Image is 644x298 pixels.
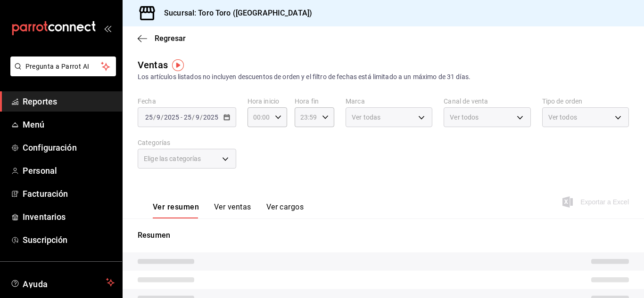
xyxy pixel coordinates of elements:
[153,202,199,218] button: Ver resumen
[181,113,182,121] span: -
[172,59,184,71] img: Tooltip marker
[450,113,479,122] span: Ver todos
[542,98,629,105] label: Tipo de orden
[23,118,115,131] span: Menú
[23,234,115,246] span: Suscripción
[138,230,629,241] p: Resumen
[346,98,432,105] label: Marca
[144,154,201,163] span: Elige las categorías
[157,8,312,19] h3: Sucursal: Toro Toro ([GEOGRAPHIC_DATA])
[23,141,115,154] span: Configuración
[153,113,156,121] span: /
[155,34,186,43] span: Regresar
[23,164,115,177] span: Personal
[23,187,115,200] span: Facturación
[444,98,530,105] label: Canal de venta
[23,277,102,288] span: Ayuda
[156,113,161,121] input: --
[25,62,101,72] span: Pregunta a Parrot AI
[161,113,164,121] span: /
[192,113,195,121] span: /
[548,113,577,122] span: Ver todos
[104,24,111,32] button: open_drawer_menu
[7,68,116,78] a: Pregunta a Parrot AI
[352,113,380,122] span: Ver todas
[295,98,334,105] label: Hora fin
[195,113,200,121] input: --
[23,210,115,223] span: Inventarios
[10,56,116,76] button: Pregunta a Parrot AI
[248,98,287,105] label: Hora inicio
[200,113,203,121] span: /
[214,202,251,218] button: Ver ventas
[183,113,192,121] input: --
[266,202,304,218] button: Ver cargos
[138,34,186,43] button: Regresar
[23,95,115,108] span: Reportes
[138,58,168,72] div: Ventas
[138,72,629,82] div: Los artículos listados no incluyen descuentos de orden y el filtro de fechas está limitado a un m...
[138,98,236,105] label: Fecha
[138,139,236,146] label: Categorías
[203,113,219,121] input: ----
[164,113,180,121] input: ----
[153,202,304,218] div: navigation tabs
[145,113,153,121] input: --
